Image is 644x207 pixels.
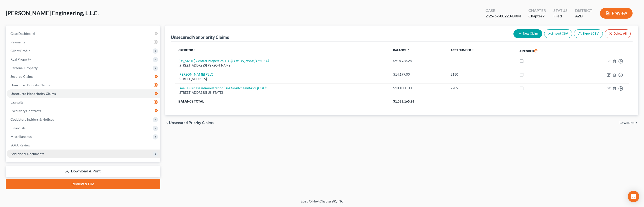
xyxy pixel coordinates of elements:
div: [STREET_ADDRESS][PERSON_NAME] [178,63,386,68]
button: New Claim [513,29,542,38]
div: Chapter [528,13,546,19]
span: [PERSON_NAME] Engineering, L.L.C. [6,10,99,16]
div: 2180 [451,72,512,77]
button: Lawsuits chevron_right [619,121,638,125]
div: 7909 [451,86,512,90]
span: Codebtors Insiders & Notices [10,117,54,121]
button: Preview [600,8,633,19]
a: Executory Contracts [7,107,160,115]
span: Executory Contracts [10,109,41,113]
span: Secured Claims [10,74,33,78]
span: Case Dashboard [10,31,35,36]
span: Unsecured Priority Claims [10,83,50,87]
div: Chapter [528,8,546,13]
i: chevron_left [165,121,169,125]
div: $918,968.28 [393,58,443,63]
span: Miscellaneous [10,135,32,139]
a: SOFA Review [7,141,160,150]
span: Real Property [10,57,31,61]
a: Download & Print [6,166,160,177]
span: 7 [543,14,545,18]
div: District [575,8,592,13]
i: unfold_more [407,49,410,52]
i: chevron_right [634,121,638,125]
span: $1,033,165.28 [393,99,414,103]
span: Additional Documents [10,152,44,156]
i: unfold_more [193,49,196,52]
a: Balance unfold_more [393,48,410,52]
a: Export CSV [574,29,603,38]
span: Financials [10,126,25,130]
th: Balance Total [175,97,390,106]
span: Lawsuits [619,121,634,125]
div: $14,197.00 [393,72,443,77]
a: Unsecured Priority Claims [7,81,160,89]
div: Open Intercom Messenger [628,191,639,202]
button: chevron_left Unsecured Priority Claims [165,121,214,125]
div: Filed [553,13,568,19]
div: AZB [575,13,592,19]
a: Creditor unfold_more [178,48,196,52]
div: $100,000.00 [393,86,443,90]
span: Client Profile [10,49,30,53]
a: [PERSON_NAME] PLLC [178,72,213,76]
a: Unsecured Nonpriority Claims [7,89,160,98]
span: Payments [10,40,25,44]
span: Personal Property [10,66,38,70]
span: Unsecured Priority Claims [169,121,214,125]
span: SOFA Review [10,143,30,147]
a: Case Dashboard [7,29,160,38]
div: [STREET_ADDRESS] [178,77,386,81]
div: 2:25-bk-00220-BKM [486,13,521,19]
a: Lawsuits [7,98,160,107]
span: Unsecured Nonpriority Claims [10,92,56,96]
button: Delete All [605,29,631,38]
a: Payments [7,38,160,47]
div: Status [553,8,568,13]
a: Small Business Administration(SBA Disaster Assistance {EIDL}) [178,86,267,90]
a: [US_STATE] Central Properties, LLC([PERSON_NAME] Law PLC) [178,59,269,63]
i: (SBA Disaster Assistance {EIDL}) [223,86,267,90]
div: Unsecured Nonpriority Claims [171,34,229,40]
div: [STREET_ADDRESS][US_STATE] [178,90,386,95]
a: Acct Number unfold_more [451,48,474,52]
i: ([PERSON_NAME] Law PLC) [230,59,269,63]
a: Secured Claims [7,72,160,81]
a: Review & File [6,179,160,189]
div: Case [486,8,521,13]
button: Import CSV [544,29,572,38]
span: Lawsuits [10,100,23,104]
th: Amended [516,45,573,56]
i: unfold_more [472,49,474,52]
